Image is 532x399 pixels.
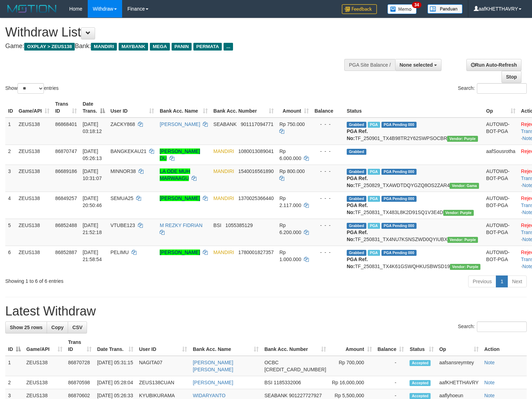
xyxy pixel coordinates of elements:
td: ZEUS138 [16,246,52,273]
div: - - - [314,195,341,202]
td: NAGITA07 [136,356,190,376]
label: Search: [458,321,527,332]
span: Marked by aafsolysreylen [368,223,380,229]
td: 86870728 [65,356,94,376]
td: 3 [5,165,16,192]
td: - [375,356,407,376]
th: User ID: activate to sort column ascending [136,336,190,356]
a: Note [484,360,495,365]
img: Button%20Memo.svg [387,4,417,14]
span: Marked by aaftrukkakada [368,122,380,128]
span: [DATE] 10:31:07 [82,168,102,181]
span: Rp 6.000.000 [279,148,301,161]
span: [DATE] 03:18:12 [82,121,102,134]
span: 86852488 [55,222,77,228]
span: CSV [72,325,82,330]
td: TF_250831_TX4NU7KSNSZWD0QYIUBX [344,219,483,246]
span: Show 25 rows [10,325,42,330]
th: Bank Acc. Name: activate to sort column ascending [190,336,261,356]
th: Game/API: activate to sort column ascending [16,98,52,118]
span: VTUBE123 [111,222,135,228]
span: Vendor URL: https://trx4.1velocity.biz [447,136,478,142]
td: 2 [5,376,24,389]
span: Grabbed [347,122,366,128]
span: PELIMU [111,250,129,255]
td: ZEUS138 [24,376,65,389]
span: MANDIRI [213,148,234,154]
b: PGA Ref. No: [347,202,368,215]
span: 86689186 [55,168,77,174]
span: Accepted [410,380,431,386]
td: 86870598 [65,376,94,389]
td: TF_250901_TX4B98TR2Y62SWPSOCBR [344,118,483,145]
span: MAYBANK [119,43,148,51]
a: Run Auto-Refresh [466,59,521,71]
label: Search: [458,83,527,94]
span: Copy 693818301550 to clipboard [264,367,326,372]
span: None selected [400,62,433,68]
span: Grabbed [347,223,366,229]
span: OXPLAY > ZEUS138 [24,43,75,51]
td: - [375,376,407,389]
td: 1 [5,118,16,145]
td: 5 [5,219,16,246]
th: Bank Acc. Name: activate to sort column ascending [157,98,211,118]
h1: Withdraw List [5,25,348,39]
span: [DATE] 20:50:46 [82,195,102,208]
th: Date Trans.: activate to sort column descending [80,98,107,118]
div: - - - [314,249,341,256]
label: Show entries [5,83,59,94]
span: Copy 1370025366440 to clipboard [238,195,274,201]
span: Grabbed [347,196,366,202]
td: AUTOWD-BOT-PGA [483,246,518,273]
span: Accepted [410,360,431,366]
span: Copy [51,325,64,330]
span: Accepted [410,393,431,399]
span: MINNOR38 [111,168,136,174]
span: ... [224,43,233,51]
span: Grabbed [347,250,366,256]
th: Action [481,336,527,356]
div: Showing 1 to 6 of 6 entries [5,275,217,285]
th: ID: activate to sort column descending [5,336,24,356]
span: PGA Pending [381,169,417,175]
span: [DATE] 21:58:54 [82,250,102,262]
th: Status [344,98,483,118]
span: Vendor URL: https://trx4.1velocity.biz [450,264,480,270]
th: Bank Acc. Number: activate to sort column ascending [211,98,277,118]
span: PGA Pending [381,122,417,128]
span: 86870747 [55,148,77,154]
span: Copy 1540016561890 to clipboard [238,168,274,174]
img: MOTION_logo.png [5,4,59,14]
span: Copy 901227727927 to clipboard [289,393,322,398]
span: SEMUA25 [111,195,133,201]
span: PGA Pending [381,250,417,256]
span: Copy 1185332006 to clipboard [274,380,301,385]
td: AUTOWD-BOT-PGA [483,165,518,192]
span: [DATE] 21:52:18 [82,222,102,235]
span: [DATE] 05:26:13 [82,148,102,161]
span: Marked by aafsreyleap [368,196,380,202]
span: Copy 901117094771 to clipboard [241,121,273,127]
span: MEGA [150,43,170,51]
div: - - - [314,168,341,175]
a: LA ODE MUH MARWAAGU [160,168,190,181]
span: PGA Pending [381,196,417,202]
span: BSI [213,222,221,228]
td: Rp 700,000 [329,356,374,376]
td: TF_250829_TXAWDTDQYGZQ8OS2ZAR4 [344,165,483,192]
a: [PERSON_NAME] [160,195,200,201]
span: Grabbed [347,149,366,155]
th: Status: activate to sort column ascending [407,336,436,356]
h1: Latest Withdraw [5,304,527,318]
div: - - - [314,121,341,128]
span: BSI [264,380,272,385]
div: PGA Site Balance / [344,59,395,71]
span: Rp 6.200.000 [279,222,301,235]
img: panduan.png [427,4,463,14]
td: ZEUS138 [16,165,52,192]
span: 34 [412,2,421,8]
span: Marked by aafkaynarin [368,169,380,175]
th: Balance [312,98,344,118]
td: ZEUS138 [16,118,52,145]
